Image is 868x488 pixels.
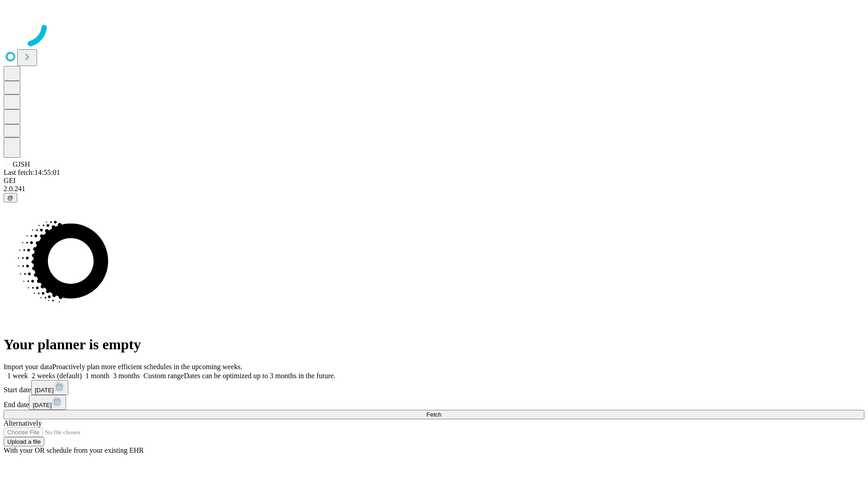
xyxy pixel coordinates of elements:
[4,419,42,427] span: Alternatively
[31,380,68,395] button: [DATE]
[13,160,30,168] span: GJSH
[4,185,864,193] div: 2.0.241
[7,372,28,380] span: 1 week
[113,372,140,380] span: 3 months
[35,387,54,394] span: [DATE]
[4,410,864,419] button: Fetch
[85,372,109,380] span: 1 month
[4,395,864,410] div: End date
[184,372,335,380] span: Dates can be optimized up to 3 months in the future.
[7,194,14,201] span: @
[52,363,242,371] span: Proactively plan more efficient schedules in the upcoming weeks.
[4,169,60,176] span: Last fetch: 14:55:01
[4,363,52,371] span: Import your data
[33,402,52,408] span: [DATE]
[29,395,66,410] button: [DATE]
[4,193,17,202] button: @
[426,411,441,418] span: Fetch
[143,372,184,380] span: Custom range
[4,336,864,353] h1: Your planner is empty
[4,380,864,395] div: Start date
[32,372,82,380] span: 2 weeks (default)
[4,437,44,446] button: Upload a file
[4,177,864,185] div: GEI
[4,446,144,454] span: With your OR schedule from your existing EHR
